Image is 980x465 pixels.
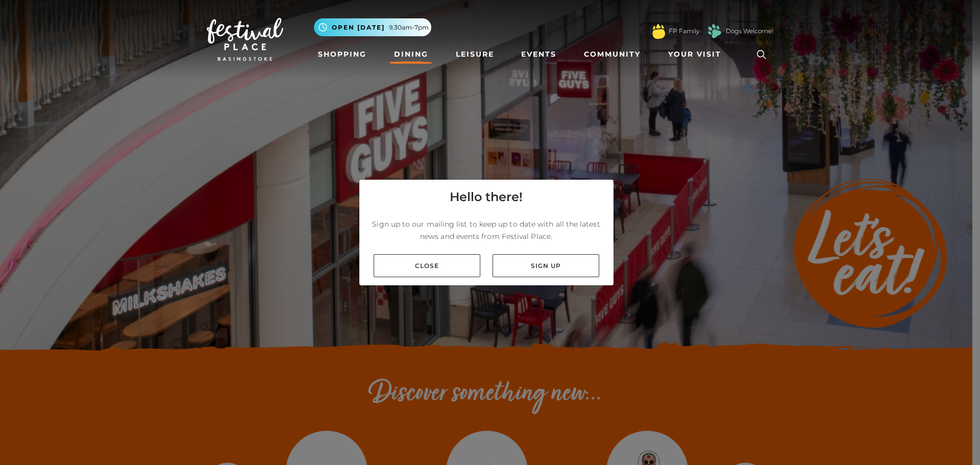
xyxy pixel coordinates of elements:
[314,45,371,64] a: Shopping
[207,18,283,61] img: Festival Place Logo
[452,45,498,64] a: Leisure
[493,254,599,277] a: Sign up
[726,27,773,36] a: Dogs Welcome!
[517,45,560,64] a: Events
[664,45,730,64] a: Your Visit
[314,18,431,36] button: Open [DATE] 9.30am-7pm
[580,45,645,64] a: Community
[668,49,721,60] span: Your Visit
[390,45,432,64] a: Dining
[669,27,699,36] a: FP Family
[332,23,385,32] span: Open [DATE]
[389,23,429,32] span: 9.30am-7pm
[374,254,480,277] a: Close
[450,188,523,206] h4: Hello there!
[367,218,605,242] p: Sign up to our mailing list to keep up to date with all the latest news and events from Festival ...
